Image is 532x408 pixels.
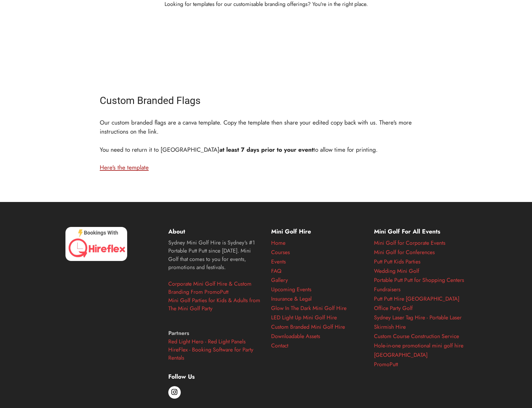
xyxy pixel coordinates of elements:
[271,227,311,236] strong: Mini Golf Hire
[271,323,345,331] a: Custom Branded Mini Golf Hire
[271,304,347,312] a: Glow In The Dark Mini Golf Hire
[100,93,433,108] h4: Custom Branded Flags
[374,276,464,284] a: Portable Putt Putt for Shopping Centers
[271,285,311,293] a: Upcoming Events
[271,248,290,256] a: Courses
[271,239,285,247] a: Home
[271,342,288,350] a: Contact
[374,248,435,256] a: Mini Golf for Conferences
[374,332,459,340] a: Custom Course Construction Service
[374,360,398,368] a: PromoPutt
[374,295,459,303] a: Putt Putt Hire [GEOGRAPHIC_DATA]
[168,296,260,312] a: Mini Golf Parties for Kids & Adults from The Mini Golf Party
[271,258,286,266] a: Events
[271,313,337,322] a: LED Light Up Mini Golf Hire
[374,285,400,293] a: Fundraisers
[100,118,433,172] p: Our custom branded flags are a canva template. Copy the template then share your edited copy back...
[168,227,185,236] strong: About
[374,313,462,331] a: Sydney Laser Tag Hire - Portable Laser Skirmish Hire
[374,227,440,236] strong: Mini Golf For All Events
[219,145,314,154] strong: at least 7 days prior to your event
[374,342,463,359] a: Hole-in-one promotional mini golf hire [GEOGRAPHIC_DATA]
[374,239,445,247] a: Mini Golf for Corporate Events
[271,332,320,340] a: Downloadable Assets
[271,267,281,275] a: FAQ
[168,280,252,296] a: Corporate Mini Golf Hire & Custom Branding From PromoPutt
[168,337,246,346] a: Red Light Hero - Red Light Panels
[168,372,195,381] strong: Follow Us
[168,238,261,362] p: Sydney Mini Golf Hire is Sydney's #1 Portable Putt Putt since [DATE]. Mini Golf that comes to you...
[168,346,253,362] a: HireFlex - Booking Software for Party Rentals
[374,267,419,275] a: Wedding Mini Golf
[271,295,312,303] a: Insurance & Legal
[168,329,189,337] strong: Partners
[271,276,288,284] a: Gallery
[100,163,149,172] a: Here's the template
[374,258,420,266] a: Putt Putt Kids Parties
[65,227,127,261] img: HireFlex Booking System
[374,304,413,312] a: Office Party Golf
